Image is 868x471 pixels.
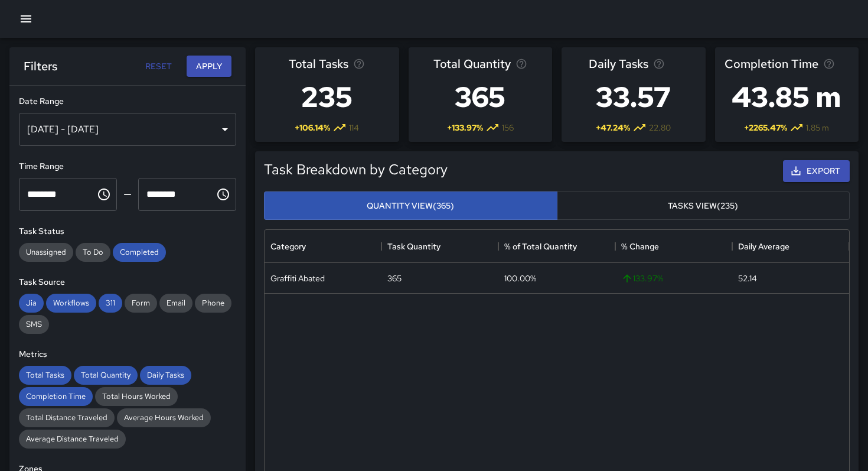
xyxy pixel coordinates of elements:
[125,294,157,313] div: Form
[349,122,359,134] span: 114
[46,294,96,313] div: Workflows
[19,294,44,313] div: Jia
[19,319,49,329] span: SMS
[264,191,557,220] button: Quantity View(365)
[19,370,71,380] span: Total Tasks
[557,191,850,220] button: Tasks View(235)
[19,113,236,146] div: [DATE] - [DATE]
[515,58,527,70] svg: Total task quantity in the selected period, compared to the previous period.
[725,54,818,73] span: Completion Time
[195,298,231,308] span: Phone
[433,54,511,73] span: Total Quantity
[725,73,849,121] h3: 43.85 m
[502,122,514,134] span: 156
[76,243,110,262] div: To Do
[589,54,648,73] span: Daily Tasks
[653,58,665,70] svg: Average number of tasks per day in the selected period, compared to the previous period.
[187,56,231,77] button: Apply
[113,247,166,257] span: Completed
[19,298,44,308] span: Jia
[211,183,235,206] button: Choose time, selected time is 11:59 PM
[621,230,659,263] div: % Change
[46,298,96,308] span: Workflows
[738,272,757,284] div: 52.14
[732,230,849,263] div: Daily Average
[195,294,231,313] div: Phone
[159,298,192,308] span: Email
[159,294,192,313] div: Email
[19,225,236,238] h6: Task Status
[140,366,191,385] div: Daily Tasks
[738,230,789,263] div: Daily Average
[295,122,330,134] span: + 106.14 %
[19,247,73,257] span: Unassigned
[387,272,402,284] div: 365
[125,298,157,308] span: Form
[504,230,577,263] div: % of Total Quantity
[19,348,236,361] h6: Metrics
[117,408,211,427] div: Average Hours Worked
[74,366,138,385] div: Total Quantity
[19,408,115,427] div: Total Distance Traveled
[19,243,73,262] div: Unassigned
[783,160,850,182] button: Export
[19,391,93,401] span: Completion Time
[19,430,126,449] div: Average Distance Traveled
[381,230,498,263] div: Task Quantity
[289,54,348,73] span: Total Tasks
[596,122,630,134] span: + 47.24 %
[621,272,663,284] span: 133.97 %
[589,73,678,121] h3: 33.57
[19,95,236,108] h6: Date Range
[433,73,527,121] h3: 365
[270,272,325,284] div: Graffiti Abated
[19,412,115,423] span: Total Distance Traveled
[113,243,166,262] div: Completed
[19,366,71,385] div: Total Tasks
[19,276,236,289] h6: Task Source
[504,272,536,284] div: 100.00%
[19,315,49,334] div: SMS
[19,434,126,444] span: Average Distance Traveled
[76,247,110,257] span: To Do
[498,230,615,263] div: % of Total Quantity
[615,230,732,263] div: % Change
[270,230,306,263] div: Category
[99,298,122,308] span: 311
[139,56,177,77] button: Reset
[387,230,440,263] div: Task Quantity
[744,122,787,134] span: + 2265.47 %
[117,412,211,423] span: Average Hours Worked
[264,160,448,179] h5: Task Breakdown by Category
[353,58,365,70] svg: Total number of tasks in the selected period, compared to the previous period.
[24,57,57,76] h6: Filters
[95,387,178,406] div: Total Hours Worked
[806,122,829,134] span: 1.85 m
[19,160,236,173] h6: Time Range
[74,370,138,380] span: Total Quantity
[289,73,365,121] h3: 235
[19,387,93,406] div: Completion Time
[140,370,191,380] span: Daily Tasks
[265,230,381,263] div: Category
[99,294,122,313] div: 311
[95,391,178,401] span: Total Hours Worked
[92,183,116,206] button: Choose time, selected time is 12:00 AM
[649,122,671,134] span: 22.80
[823,58,835,70] svg: Average time taken to complete tasks in the selected period, compared to the previous period.
[447,122,483,134] span: + 133.97 %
